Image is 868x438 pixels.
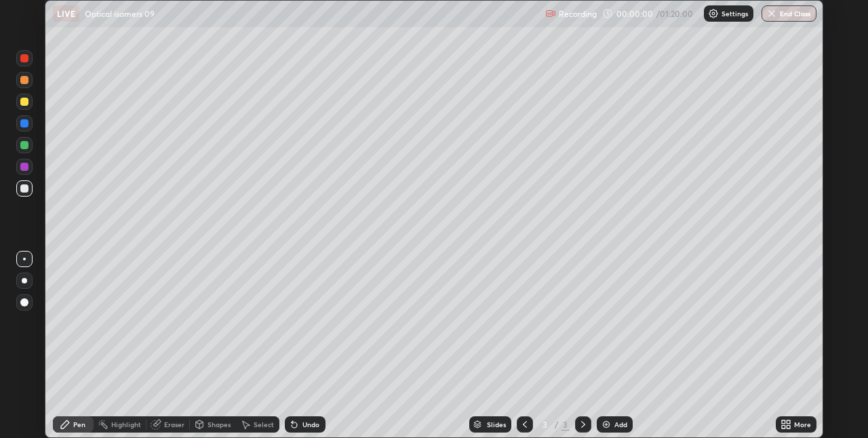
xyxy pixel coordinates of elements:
[85,8,155,19] p: Optical isomers 09
[57,8,75,19] p: LIVE
[555,420,559,429] div: /
[794,421,811,428] div: More
[111,421,141,428] div: Highlight
[762,5,816,22] button: End Class
[722,10,748,17] p: Settings
[254,421,274,428] div: Select
[487,421,506,428] div: Slides
[164,421,184,428] div: Eraser
[538,420,552,429] div: 3
[601,419,612,430] img: add-slide-button
[708,8,719,19] img: class-settings-icons
[559,9,597,19] p: Recording
[208,421,231,428] div: Shapes
[302,421,319,428] div: Undo
[614,421,627,428] div: Add
[545,8,556,19] img: recording.375f2c34.svg
[73,421,85,428] div: Pen
[561,418,570,431] div: 3
[766,8,777,19] img: end-class-cross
